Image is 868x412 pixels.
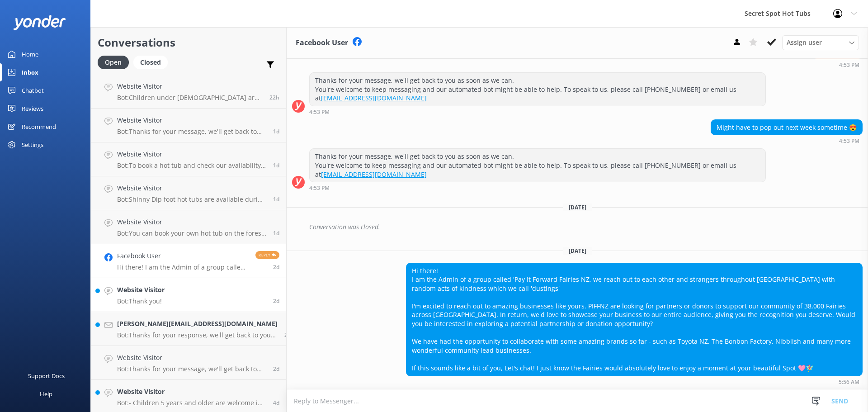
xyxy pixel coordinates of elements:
[839,138,859,144] strong: 4:53 PM
[406,263,862,376] div: Hi there! I am the Admin of a group called 'Pay It Forward Fairies NZ, we reach out to each other...
[117,81,263,91] h4: Website Visitor
[321,170,427,179] a: [EMAIL_ADDRESS][DOMAIN_NAME]
[22,81,44,99] div: Chatbot
[117,149,266,159] h4: Website Visitor
[255,251,279,259] span: Reply
[14,15,66,30] img: yonder-white-logo.png
[91,346,286,380] a: Website VisitorBot:Thanks for your message, we'll get back to you as soon as we can. You're welco...
[22,45,38,63] div: Home
[273,195,279,203] span: 01:27pm 16-Aug-2025 (UTC +12:00) Pacific/Auckland
[309,219,863,235] div: Conversation was closed.
[91,142,286,176] a: Website VisitorBot:To book a hot tub and check our availability, please visit our website at [URL...
[406,379,863,385] div: 05:56am 16-Aug-2025 (UTC +12:00) Pacific/Auckland
[91,278,286,312] a: Website VisitorBot:Thank you!2d
[292,219,863,235] div: 2025-05-06T05:23:04.129
[22,118,56,136] div: Recommend
[273,161,279,169] span: 04:02pm 16-Aug-2025 (UTC +12:00) Pacific/Auckland
[117,263,249,271] p: Hi there! I am the Admin of a group called 'Pay It Forward Fairies NZ, we reach out to each other...
[563,204,592,211] span: [DATE]
[117,128,266,136] p: Bot: Thanks for your message, we'll get back to you as soon as we can. You're welcome to keep mes...
[91,75,286,109] a: Website VisitorBot:Children under [DEMOGRAPHIC_DATA] are not allowed in the hot tubs due to healt...
[273,365,279,373] span: 04:48pm 15-Aug-2025 (UTC +12:00) Pacific/Auckland
[117,115,266,125] h4: Website Visitor
[133,57,172,67] a: Closed
[117,387,266,397] h4: Website Visitor
[117,285,165,295] h4: Website Visitor
[117,94,263,102] p: Bot: Children under [DEMOGRAPHIC_DATA] are not allowed in the hot tubs due to health and safety. ...
[117,195,266,204] p: Bot: Shinny Dip foot hot tubs are available during the cafe and bar hours, which are from 9am to ...
[22,63,38,81] div: Inbox
[310,73,765,106] div: Thanks for your message, we'll get back to you as soon as we can. You're welcome to keep messagin...
[273,399,279,407] span: 08:23pm 13-Aug-2025 (UTC +12:00) Pacific/Auckland
[117,319,278,329] h4: [PERSON_NAME][EMAIL_ADDRESS][DOMAIN_NAME]
[309,185,330,191] strong: 4:53 PM
[812,62,863,68] div: 04:53pm 01-May-2025 (UTC +12:00) Pacific/Auckland
[91,176,286,210] a: Website VisitorBot:Shinny Dip foot hot tubs are available during the cafe and bar hours, which ar...
[321,94,427,102] a: [EMAIL_ADDRESS][DOMAIN_NAME]
[91,312,286,346] a: [PERSON_NAME][EMAIL_ADDRESS][DOMAIN_NAME]Bot:Thanks for your response, we'll get back to you as s...
[309,109,766,115] div: 04:53pm 01-May-2025 (UTC +12:00) Pacific/Auckland
[40,385,52,403] div: Help
[782,35,859,50] div: Assign User
[273,229,279,237] span: 11:56am 16-Aug-2025 (UTC +12:00) Pacific/Auckland
[269,94,279,101] span: 01:08pm 17-Aug-2025 (UTC +12:00) Pacific/Auckland
[117,365,266,373] p: Bot: Thanks for your message, we'll get back to you as soon as we can. You're welcome to keep mes...
[117,183,266,193] h4: Website Visitor
[91,109,286,142] a: Website VisitorBot:Thanks for your message, we'll get back to you as soon as we can. You're welco...
[273,128,279,135] span: 07:56pm 16-Aug-2025 (UTC +12:00) Pacific/Auckland
[284,331,291,339] span: 07:22pm 15-Aug-2025 (UTC +12:00) Pacific/Auckland
[309,109,330,115] strong: 4:53 PM
[117,331,278,339] p: Bot: Thanks for your response, we'll get back to you as soon as we can during opening hours.
[117,297,165,305] p: Bot: Thank you!
[273,297,279,305] span: 12:53am 16-Aug-2025 (UTC +12:00) Pacific/Auckland
[117,229,266,237] p: Bot: You can book your own hot tub on the forest edge to share with your family and friends. Whil...
[839,62,859,68] strong: 4:53 PM
[711,120,862,135] div: Might have to pop out next week sometime 😍
[117,399,266,407] p: Bot: - Children 5 years and older are welcome in the hot tubs. - Children under 5 years are not a...
[117,353,266,363] h4: Website Visitor
[310,149,765,182] div: Thanks for your message, we'll get back to you as soon as we can. You're welcome to keep messagin...
[98,56,129,69] div: Open
[91,244,286,278] a: Facebook UserHi there! I am the Admin of a group called 'Pay It Forward Fairies NZ, we reach out ...
[273,263,279,271] span: 05:56am 16-Aug-2025 (UTC +12:00) Pacific/Auckland
[839,379,859,385] strong: 5:56 AM
[133,56,168,69] div: Closed
[117,217,266,227] h4: Website Visitor
[563,247,592,255] span: [DATE]
[117,161,266,170] p: Bot: To book a hot tub and check our availability, please visit our website at [URL][DOMAIN_NAME]...
[711,137,863,144] div: 04:53pm 01-May-2025 (UTC +12:00) Pacific/Auckland
[22,99,43,118] div: Reviews
[28,367,65,385] div: Support Docs
[98,34,279,51] h2: Conversations
[91,210,286,244] a: Website VisitorBot:You can book your own hot tub on the forest edge to share with your family and...
[296,37,348,49] h3: Facebook User
[309,185,766,191] div: 04:53pm 01-May-2025 (UTC +12:00) Pacific/Auckland
[787,38,822,47] span: Assign user
[22,136,43,154] div: Settings
[98,57,133,67] a: Open
[117,251,249,261] h4: Facebook User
